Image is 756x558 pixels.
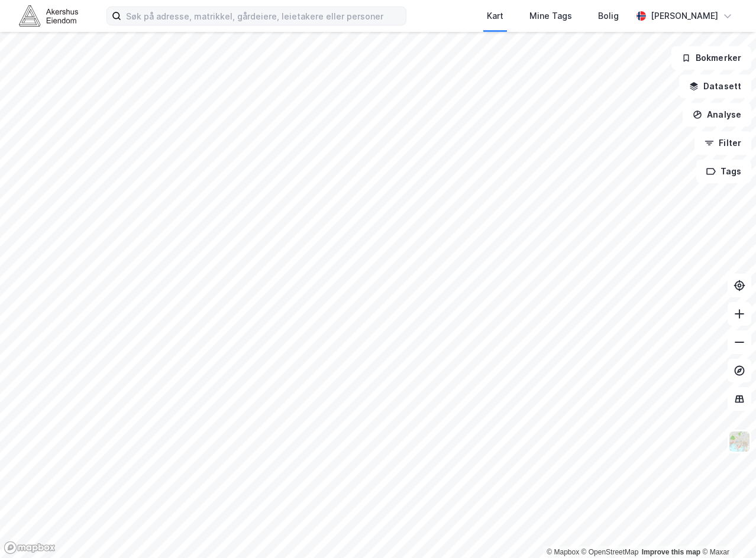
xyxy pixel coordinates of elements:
[697,501,756,558] iframe: Chat Widget
[598,9,619,23] div: Bolig
[487,9,503,23] div: Kart
[651,9,718,23] div: [PERSON_NAME]
[121,7,406,25] input: Søk på adresse, matrikkel, gårdeiere, leietakere eller personer
[529,9,572,23] div: Mine Tags
[19,5,78,26] img: akershus-eiendom-logo.9091f326c980b4bce74ccdd9f866810c.svg
[697,501,756,558] div: Kontrollprogram for chat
